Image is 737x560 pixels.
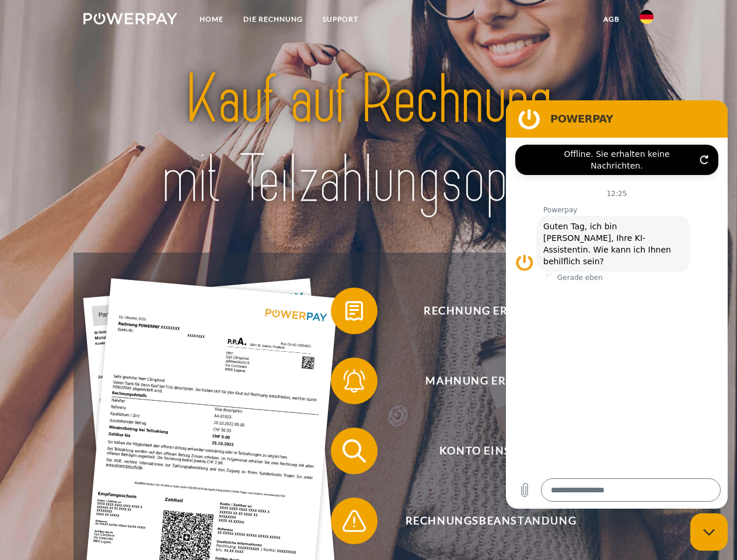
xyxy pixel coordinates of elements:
[506,100,728,509] iframe: Messaging-Fenster
[340,506,369,535] img: qb_warning.svg
[111,56,626,223] img: title-powerpay_de.svg
[340,366,369,395] img: qb_bell.svg
[593,9,630,30] a: agb
[313,9,368,30] a: SUPPORT
[340,296,369,325] img: qb_bill.svg
[348,358,634,404] span: Mahnung erhalten?
[190,9,233,30] a: Home
[331,358,634,404] button: Mahnung erhalten?
[331,498,634,544] button: Rechnungsbeanstandung
[640,10,654,24] img: de
[348,428,634,474] span: Konto einsehen
[340,436,369,466] img: qb_search.svg
[690,513,728,551] iframe: Schaltfläche zum Öffnen des Messaging-Fensters; Konversation läuft
[348,288,634,334] span: Rechnung erhalten?
[348,498,634,544] span: Rechnungsbeanstandung
[331,428,634,474] button: Konto einsehen
[83,13,177,24] img: logo-powerpay-white.svg
[331,288,634,334] button: Rechnung erhalten?
[233,9,313,30] a: DIE RECHNUNG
